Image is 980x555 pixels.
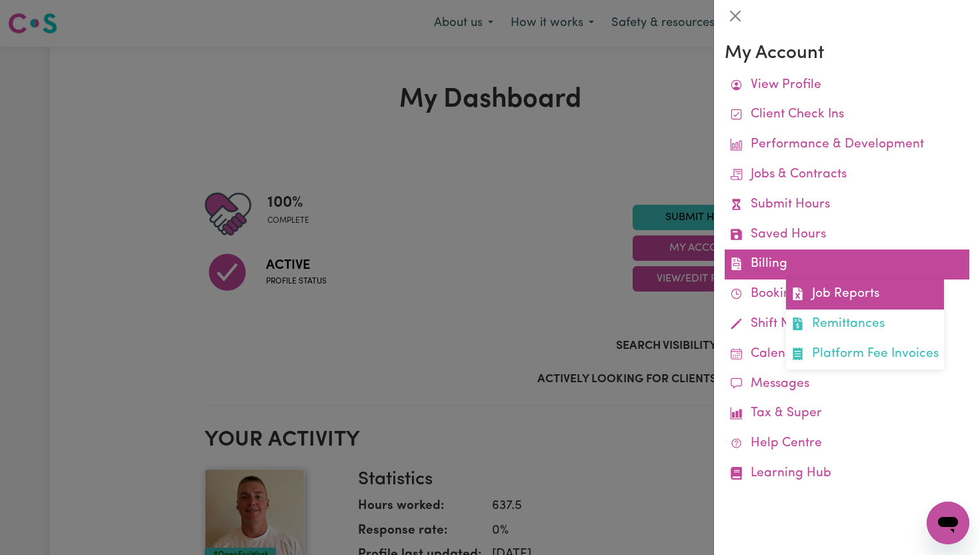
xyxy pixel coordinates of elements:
iframe: Button to launch messaging window [927,502,969,544]
a: Platform Fee Invoices [786,340,944,370]
button: Close [725,5,746,27]
a: BillingJob ReportsRemittancesPlatform Fee Invoices [725,249,969,280]
a: Remittances [786,310,944,340]
a: Performance & Development [725,130,969,160]
a: Calendar [725,340,969,370]
a: Shift Notes [725,310,969,340]
a: Submit Hours [725,190,969,220]
a: View Profile [725,71,969,101]
a: Saved Hours [725,220,969,250]
a: Client Check Ins [725,100,969,130]
a: Bookings [725,280,969,310]
a: Tax & Super [725,399,969,429]
a: Job Reports [786,280,944,310]
a: Messages [725,370,969,400]
a: Jobs & Contracts [725,160,969,190]
a: Help Centre [725,429,969,459]
h3: My Account [725,43,969,65]
a: Learning Hub [725,459,969,489]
